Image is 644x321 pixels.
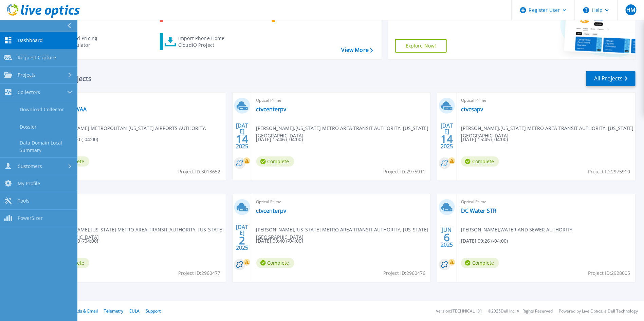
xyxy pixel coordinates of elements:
a: Explore Now! [395,39,447,53]
span: [DATE] 09:40 (-04:00) [256,237,303,245]
span: [PERSON_NAME] , METROPOLITAN [US_STATE] AIRPORTS AUTHORITY, [US_STATE] [51,125,226,139]
span: Project ID: 2975910 [588,168,630,175]
a: ctvcsapv [461,106,483,113]
span: Optical Prime [51,97,222,104]
div: Import Phone Home CloudIQ Project [178,35,231,49]
a: ctvcenterpv [256,106,287,113]
a: Ads & Email [75,308,98,314]
span: Complete [461,258,499,268]
span: Projects [18,72,36,78]
span: Complete [461,156,499,167]
span: My Profile [18,181,40,187]
a: Telemetry [104,308,123,314]
span: Tools [18,198,30,204]
a: EULA [129,308,140,314]
span: 6 [444,234,450,240]
span: 14 [441,136,453,142]
a: Cloud Pricing Calculator [48,33,124,50]
div: [DATE] 2025 [441,124,454,148]
span: [PERSON_NAME] , [US_STATE] METRO AREA TRANSIT AUTHORITY, [US_STATE][GEOGRAPHIC_DATA] [256,226,431,241]
div: JUN 2025 [441,225,454,250]
span: Customers [18,163,42,169]
span: [PERSON_NAME] , [US_STATE] METRO AREA TRANSIT AUTHORITY, [US_STATE][GEOGRAPHIC_DATA] [256,125,431,139]
span: 14 [236,136,248,142]
span: Project ID: 2975911 [383,168,425,175]
span: Complete [256,156,294,167]
span: 2 [239,238,245,243]
a: ctvcenterpv [256,207,287,214]
span: [PERSON_NAME] , [US_STATE] METRO AREA TRANSIT AUTHORITY, [US_STATE][GEOGRAPHIC_DATA] [51,226,226,241]
span: PowerSizer [18,215,43,221]
div: [DATE] 2025 [236,225,249,250]
span: Optical Prime [51,198,222,206]
a: Secnet MWAA [51,106,87,113]
a: Support [146,308,161,314]
span: HM [626,7,635,13]
span: Collectors [18,89,40,95]
span: Optical Prime [461,97,631,104]
a: DC Water STR [461,207,496,214]
li: Powered by Live Optics, a Dell Technology [559,309,638,314]
span: [DATE] 15:46 (-04:00) [256,136,303,143]
span: Project ID: 2928005 [588,269,630,277]
div: [DATE] 2025 [236,124,249,148]
span: Dashboard [18,37,43,43]
a: View More [342,47,373,53]
span: Optical Prime [256,97,427,104]
span: [PERSON_NAME] , [US_STATE] METRO AREA TRANSIT AUTHORITY, [US_STATE][GEOGRAPHIC_DATA] [461,125,636,139]
span: [PERSON_NAME] , WATER AND SEWER AUTHORITY [461,226,572,233]
li: Version: [TECHNICAL_ID] [436,309,482,314]
span: Optical Prime [461,198,631,206]
span: Optical Prime [256,198,427,206]
span: [DATE] 15:45 (-04:00) [461,136,508,143]
span: Project ID: 2960476 [383,269,425,277]
span: Project ID: 2960477 [179,269,221,277]
span: [DATE] 09:26 (-04:00) [461,237,508,245]
span: Request Capture [18,55,56,61]
li: © 2025 Dell Inc. All Rights Reserved [488,309,553,314]
span: Complete [256,258,294,268]
span: Project ID: 3013652 [179,168,221,175]
a: All Projects [586,71,636,86]
div: Cloud Pricing Calculator [67,35,121,49]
